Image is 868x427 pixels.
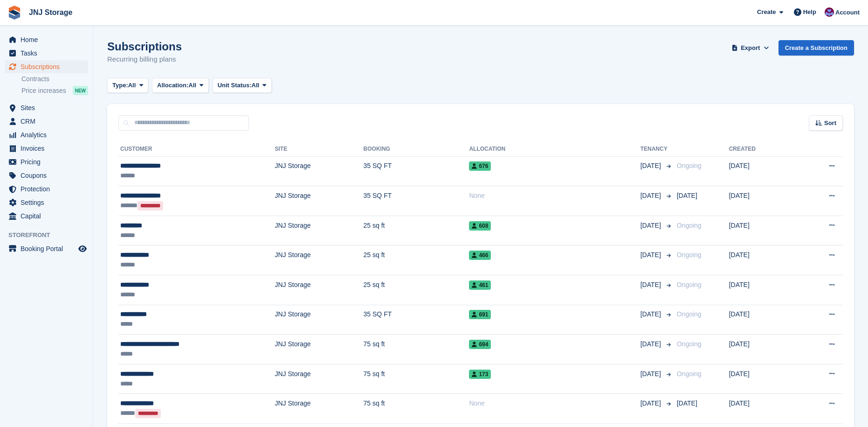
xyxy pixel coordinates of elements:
a: menu [5,33,88,46]
span: Pricing [21,155,76,168]
td: JNJ Storage [275,335,364,364]
a: menu [5,182,88,196]
td: 25 sq ft [364,216,469,245]
span: Ongoing [677,281,702,288]
span: All [128,81,136,90]
span: Coupons [21,169,76,182]
a: JNJ Storage [25,5,76,20]
div: None [469,399,640,408]
td: [DATE] [729,216,795,245]
span: [DATE] [641,221,663,231]
td: JNJ Storage [275,275,364,305]
span: 466 [469,251,491,260]
span: Protection [21,182,76,196]
th: Customer [118,142,275,157]
a: menu [5,242,88,255]
span: Ongoing [677,251,702,259]
span: Analytics [21,128,76,141]
a: menu [5,101,88,114]
div: None [469,191,640,201]
span: Capital [21,210,76,223]
span: Sites [21,101,76,114]
a: menu [5,155,88,168]
td: [DATE] [729,156,795,186]
span: [DATE] [677,192,697,199]
a: menu [5,115,88,128]
td: [DATE] [729,275,795,305]
th: Site [275,142,364,157]
span: Booking Portal [21,242,76,255]
a: menu [5,47,88,60]
a: menu [5,169,88,182]
td: 35 SQ FT [364,186,469,216]
a: menu [5,128,88,141]
a: Create a Subscription [778,40,854,56]
td: JNJ Storage [275,394,364,424]
span: Invoices [21,142,76,155]
td: 25 sq ft [364,245,469,275]
span: [DATE] [641,161,663,171]
span: Type: [112,81,128,90]
span: Subscriptions [21,60,76,73]
a: Contracts [21,75,88,84]
span: Create [757,7,776,17]
img: stora-icon-8386f47178a22dfd0bd8f6a31ec36ba5ce8667c1dd55bd0f319d3a0aa187defe.svg [7,6,21,20]
span: Ongoing [677,340,702,348]
span: 461 [469,280,491,290]
td: JNJ Storage [275,245,364,275]
a: menu [5,142,88,155]
a: menu [5,210,88,223]
span: [DATE] [641,280,663,290]
span: All [188,81,196,90]
th: Tenancy [641,142,673,157]
td: [DATE] [729,305,795,335]
button: Allocation: All [152,78,209,93]
td: 75 sq ft [364,364,469,394]
button: Unit Status: All [213,78,272,93]
span: [DATE] [641,399,663,408]
span: [DATE] [641,369,663,379]
span: CRM [21,115,76,128]
td: 35 SQ FT [364,156,469,186]
span: Sort [824,119,836,128]
td: [DATE] [729,245,795,275]
td: [DATE] [729,364,795,394]
span: Storefront [8,231,93,240]
span: 676 [469,161,491,171]
span: Settings [21,196,76,209]
th: Booking [364,142,469,157]
a: menu [5,60,88,73]
td: JNJ Storage [275,186,364,216]
span: Ongoing [677,310,702,318]
span: All [252,81,260,90]
span: 691 [469,310,491,319]
span: Ongoing [677,222,702,229]
span: 173 [469,370,491,379]
span: Tasks [21,47,76,60]
span: [DATE] [641,339,663,349]
td: 75 sq ft [364,394,469,424]
div: NEW [73,86,88,95]
span: Price increases [21,86,66,95]
a: Price increases NEW [21,85,88,96]
span: 608 [469,221,491,231]
td: 35 SQ FT [364,305,469,335]
td: 25 sq ft [364,275,469,305]
span: [DATE] [641,191,663,201]
span: Allocation: [157,81,188,90]
span: Ongoing [677,162,702,169]
span: [DATE] [641,309,663,319]
button: Export [730,40,771,56]
span: Ongoing [677,370,702,378]
span: [DATE] [677,399,697,407]
td: 75 sq ft [364,335,469,364]
a: menu [5,196,88,209]
td: JNJ Storage [275,364,364,394]
span: [DATE] [641,250,663,260]
th: Created [729,142,795,157]
td: JNJ Storage [275,156,364,186]
span: 694 [469,340,491,349]
th: Allocation [469,142,640,157]
td: JNJ Storage [275,305,364,335]
span: Export [741,43,760,53]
